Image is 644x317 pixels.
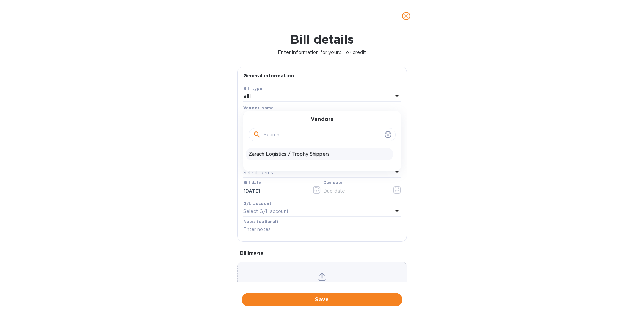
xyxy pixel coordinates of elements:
[243,225,401,235] input: Enter notes
[243,181,261,185] label: Bill date
[5,32,639,46] h1: Bill details
[241,293,402,306] button: Save
[243,105,274,110] b: Vendor name
[243,186,307,196] input: Select date
[323,181,342,185] label: Due date
[311,116,333,123] h3: Vendors
[323,186,387,196] input: Due date
[243,86,263,91] b: Bill type
[398,8,414,24] button: close
[243,73,294,78] b: General information
[249,151,390,158] p: Zarach Logistics / Trophy Shippers
[243,94,251,99] b: Bill
[243,169,273,176] p: Select terms
[240,250,404,256] p: Bill image
[243,112,290,119] p: Select vendor name
[5,49,639,56] p: Enter information for your bill or credit
[243,201,272,206] b: G/L account
[243,220,278,224] label: Notes (optional)
[243,208,289,215] p: Select G/L account
[247,296,397,304] span: Save
[264,130,382,140] input: Search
